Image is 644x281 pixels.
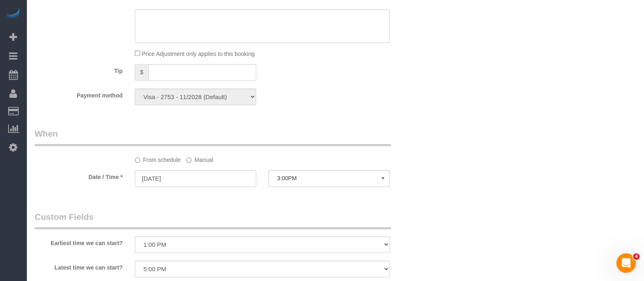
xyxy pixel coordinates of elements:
[5,8,21,20] img: Automaid Logo
[29,170,129,181] label: Date / Time *
[277,175,381,181] span: 3:00PM
[29,261,129,272] label: Latest time we can start?
[29,89,129,100] label: Payment method
[186,157,191,163] input: Manual
[186,153,213,164] label: Manual
[616,253,636,273] iframe: Intercom live chat
[135,170,256,187] input: MM/DD/YYYY
[29,236,129,247] label: Earliest time we can start?
[135,153,181,164] label: From schedule
[135,157,140,163] input: From schedule
[35,128,391,146] legend: When
[29,64,129,75] label: Tip
[142,51,255,57] span: Price Adjustment only applies to this booking
[268,170,390,187] button: 3:00PM
[135,64,148,81] span: $
[633,253,640,260] span: 4
[35,211,391,229] legend: Custom Fields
